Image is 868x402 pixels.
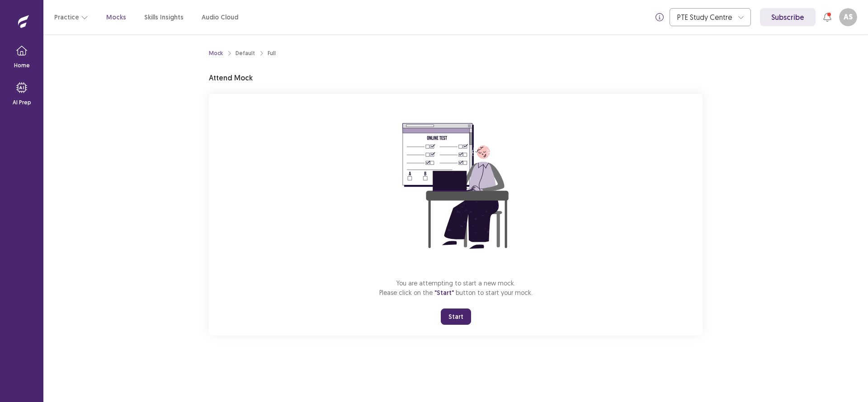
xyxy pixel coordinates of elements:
a: Audio Cloud [202,13,238,22]
a: Skills Insights [144,13,184,22]
button: Practice [54,9,88,25]
img: attend-mock [374,105,537,267]
p: You are attempting to start a new mock. Please click on the button to start your mock. [379,278,533,298]
nav: breadcrumb [209,49,276,57]
button: Start [441,309,471,325]
a: Subscribe [760,8,816,26]
a: Mock [209,49,223,57]
p: Home [14,61,30,70]
p: Attend Mock [209,72,253,83]
button: AS [839,8,857,26]
div: PTE Study Centre [677,9,733,26]
p: AI Prep [13,98,31,107]
div: Full [268,49,276,57]
span: "Start" [434,289,454,297]
a: Mocks [106,13,126,22]
button: info [651,9,668,25]
div: Default [236,49,255,57]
